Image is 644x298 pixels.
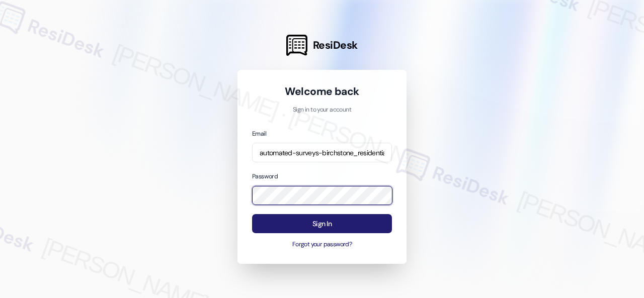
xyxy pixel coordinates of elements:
input: name@example.com [252,143,392,162]
h1: Welcome back [252,84,392,98]
img: ResiDesk Logo [286,35,307,56]
button: Sign In [252,214,392,234]
label: Email [252,130,266,138]
label: Password [252,172,278,180]
span: ResiDesk [313,38,358,52]
button: Forgot your password? [252,240,392,249]
p: Sign in to your account [252,106,392,115]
